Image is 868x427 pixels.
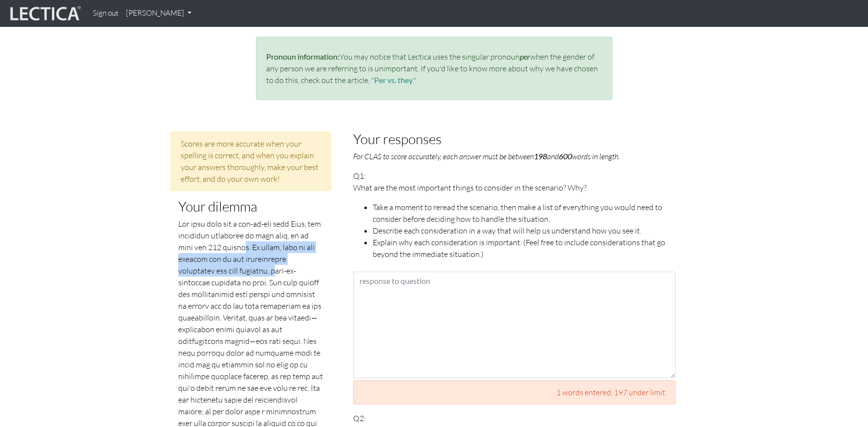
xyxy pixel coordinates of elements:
[559,151,572,161] b: 600
[122,4,195,23] a: [PERSON_NAME]
[374,75,413,85] a: Per vs. they
[89,4,122,23] a: Sign out
[353,170,676,260] p: Q1:
[266,52,339,61] strong: Pronoun information:
[520,52,530,61] i: per
[611,387,665,397] span: , 197 under limit
[170,131,332,191] div: Scores are more accurate when your spelling is correct, and when you explain your answers thoroug...
[353,131,676,147] h3: Your responses
[178,199,324,214] h3: Your dilemma
[266,51,602,86] p: You may notice that Lectica uses the singular pronoun when the gender of any person we are referr...
[353,151,620,161] em: For CLAS to score accurately, each answer must be between and words in length.
[8,4,81,23] img: lecticalive
[373,236,676,260] li: Explain why each consideration is important. (Feel free to include considerations that go beyond ...
[373,225,676,236] li: Describe each consideration in a way that will help us understand how you see it.
[373,201,676,225] li: Take a moment to reread the scenario, then make a list of everything you would need to consider b...
[353,380,676,405] div: 1 words entered
[534,151,547,161] b: 198
[353,182,676,193] p: What are the most important things to consider in the scenario? Why?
